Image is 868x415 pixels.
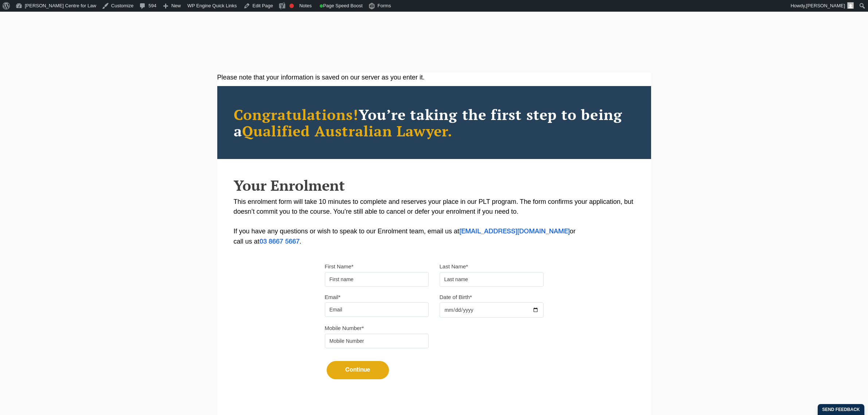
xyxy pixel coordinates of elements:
[327,361,389,379] button: Continue
[260,239,300,245] a: 03 8667 5667
[325,263,354,270] label: First Name*
[242,121,453,140] span: Qualified Australian Lawyer.
[325,294,340,301] label: Email*
[234,197,635,247] p: This enrolment form will take 10 minutes to complete and reserves your place in our PLT program. ...
[234,105,359,124] span: Congratulations!
[289,4,294,8] div: Focus keyphrase not set
[440,272,544,287] input: Last name
[325,334,429,348] input: Mobile Number
[325,272,429,287] input: First name
[459,229,570,234] a: [EMAIL_ADDRESS][DOMAIN_NAME]
[217,73,651,82] div: Please note that your information is saved on our server as you enter it.
[325,325,364,332] label: Mobile Number*
[806,3,845,8] span: [PERSON_NAME]
[440,263,468,270] label: Last Name*
[440,294,472,301] label: Date of Birth*
[325,302,429,317] input: Email
[234,177,635,193] h2: Your Enrolment
[234,106,635,139] h2: You’re taking the first step to being a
